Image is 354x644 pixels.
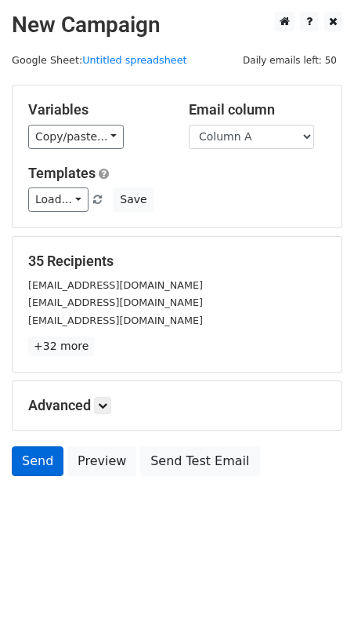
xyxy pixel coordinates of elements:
h5: Variables [28,101,165,118]
a: Copy/paste... [28,125,124,149]
button: Save [113,187,154,212]
a: Send [12,446,63,476]
h5: 35 Recipients [28,253,326,270]
h5: Email column [189,101,326,118]
iframe: Chat Widget [276,569,354,644]
a: Templates [28,165,96,181]
small: [EMAIL_ADDRESS][DOMAIN_NAME] [28,315,203,326]
span: Daily emails left: 50 [237,52,342,69]
a: Load... [28,187,88,212]
h5: Advanced [28,397,326,414]
a: Daily emails left: 50 [237,54,342,66]
a: Send Test Email [140,446,259,476]
small: [EMAIL_ADDRESS][DOMAIN_NAME] [28,297,203,308]
small: Google Sheet: [12,54,187,66]
h2: New Campaign [12,12,342,38]
small: [EMAIL_ADDRESS][DOMAIN_NAME] [28,279,203,291]
a: +32 more [28,337,94,356]
a: Untitled spreadsheet [82,54,186,66]
a: Preview [67,446,136,476]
